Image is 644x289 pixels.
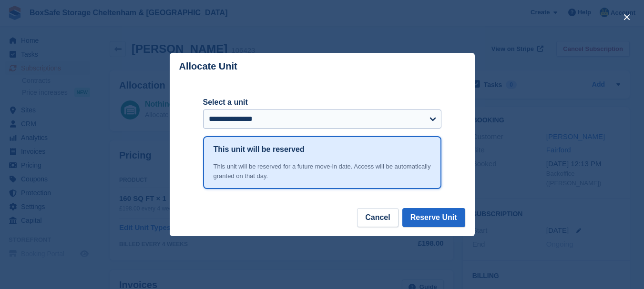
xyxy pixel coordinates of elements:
[214,162,431,180] div: This unit will be reserved for a future move-in date. Access will be automatically granted on tha...
[179,61,237,72] p: Allocate Unit
[402,208,465,227] button: Reserve Unit
[214,144,305,155] h1: This unit will be reserved
[357,208,398,227] button: Cancel
[619,10,634,25] button: close
[203,97,441,108] label: Select a unit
